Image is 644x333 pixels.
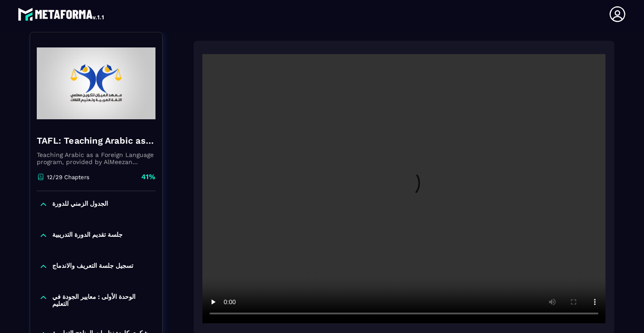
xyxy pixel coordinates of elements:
[141,172,155,182] p: 41%
[52,293,153,307] p: الوحدة الأولى : معايير الجودة في التعليم
[37,151,155,165] p: Teaching Arabic as a Foreign Language program, provided by AlMeezan Academy in the [GEOGRAPHIC_DATA]
[47,174,89,180] p: 12/29 Chapters
[52,200,108,209] p: الجدول الزمني للدورة
[37,39,155,128] img: banner
[52,231,123,240] p: جلسة تقديم الدورة التدريبية
[37,134,155,147] h4: TAFL: Teaching Arabic as a Foreign Language program - June
[52,262,133,271] p: تسجيل جلسة التعريف والاندماج
[18,5,105,23] img: logo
